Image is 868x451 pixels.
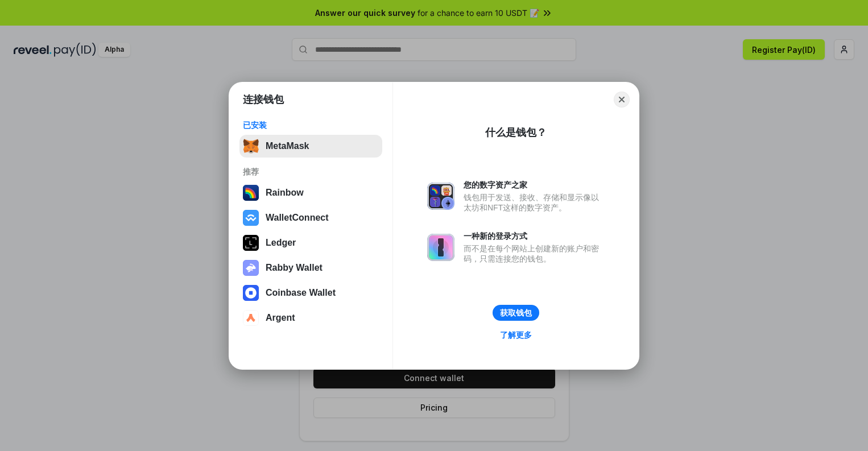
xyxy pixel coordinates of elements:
div: WalletConnect [266,213,329,223]
div: 一种新的登录方式 [464,231,605,241]
h1: 连接钱包 [243,93,284,106]
div: 获取钱包 [500,308,532,318]
button: Ledger [239,231,382,254]
div: 钱包用于发送、接收、存储和显示像以太坊和NFT这样的数字资产。 [464,192,605,213]
div: Argent [266,313,295,323]
div: 什么是钱包？ [485,126,547,139]
div: 已安装 [243,120,379,130]
img: svg+xml,%3Csvg%20width%3D%2228%22%20height%3D%2228%22%20viewBox%3D%220%200%2028%2028%22%20fill%3D... [243,310,259,326]
img: svg+xml,%3Csvg%20width%3D%22120%22%20height%3D%22120%22%20viewBox%3D%220%200%20120%20120%22%20fil... [243,185,259,201]
img: svg+xml,%3Csvg%20width%3D%2228%22%20height%3D%2228%22%20viewBox%3D%220%200%2028%2028%22%20fill%3D... [243,285,259,301]
button: MetaMask [239,135,382,158]
img: svg+xml,%3Csvg%20width%3D%2228%22%20height%3D%2228%22%20viewBox%3D%220%200%2028%2028%22%20fill%3D... [243,210,259,226]
div: Ledger [266,238,296,248]
div: 您的数字资产之家 [464,180,605,190]
button: Close [614,92,630,107]
button: WalletConnect [239,206,382,229]
button: 获取钱包 [493,305,539,321]
div: Rabby Wallet [266,263,323,273]
img: svg+xml,%3Csvg%20xmlns%3D%22http%3A%2F%2Fwww.w3.org%2F2000%2Fsvg%22%20fill%3D%22none%22%20viewBox... [243,260,259,276]
img: svg+xml,%3Csvg%20xmlns%3D%22http%3A%2F%2Fwww.w3.org%2F2000%2Fsvg%22%20fill%3D%22none%22%20viewBox... [427,183,454,210]
button: Rabby Wallet [239,256,382,279]
div: 了解更多 [500,330,532,340]
div: MetaMask [266,141,309,151]
button: Coinbase Wallet [239,282,382,304]
button: Argent [239,307,382,329]
div: Coinbase Wallet [266,288,336,298]
button: Rainbow [239,181,382,204]
a: 了解更多 [493,328,539,342]
img: svg+xml,%3Csvg%20xmlns%3D%22http%3A%2F%2Fwww.w3.org%2F2000%2Fsvg%22%20width%3D%2228%22%20height%3... [243,235,259,251]
img: svg+xml,%3Csvg%20xmlns%3D%22http%3A%2F%2Fwww.w3.org%2F2000%2Fsvg%22%20fill%3D%22none%22%20viewBox... [427,234,454,261]
div: 而不是在每个网站上创建新的账户和密码，只需连接您的钱包。 [464,243,605,264]
div: 推荐 [243,167,379,177]
img: svg+xml,%3Csvg%20fill%3D%22none%22%20height%3D%2233%22%20viewBox%3D%220%200%2035%2033%22%20width%... [243,138,259,154]
div: Rainbow [266,188,304,198]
